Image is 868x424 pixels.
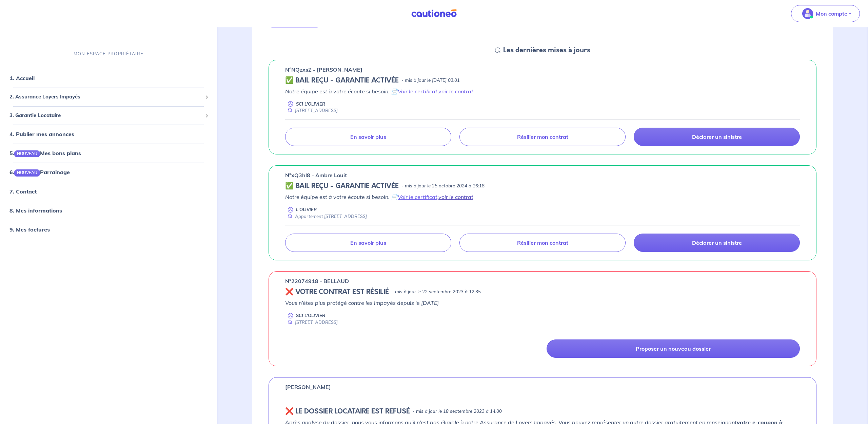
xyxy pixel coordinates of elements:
button: illu_account_valid_menu.svgMon compte [791,5,860,22]
h5: ❌️️ LE DOSSIER LOCATAIRE EST REFUSÉ [285,407,410,416]
a: voir le contrat [438,88,473,95]
a: Résilier mon contrat [459,234,626,252]
p: n°22074918 - BELLAUD [285,277,349,285]
a: 7. Contact [9,188,37,195]
p: SCI L'OLIVIER [296,101,325,107]
p: L'OLIVIER [296,206,317,213]
h5: ✅ BAIL REÇU - GARANTIE ACTIVÉE [285,76,399,85]
a: Déclarer un sinistre [634,234,800,252]
div: Appartement [STREET_ADDRESS] [285,213,367,220]
p: Résilier mon contrat [517,133,568,140]
p: En savoir plus [350,239,386,246]
p: SCI L'OLIVIER [296,312,325,319]
div: 7. Contact [3,184,214,198]
a: 1. Accueil [9,75,35,81]
a: En savoir plus [285,234,451,252]
span: 3. Garantie Locataire [9,112,202,119]
a: voir le contrat [438,193,473,200]
p: MON ESPACE PROPRIÉTAIRE [74,51,143,57]
div: 2. Assurance Loyers Impayés [3,90,214,104]
a: Proposer un nouveau dossier [547,339,800,358]
p: Notre équipe est à votre écoute si besoin. 📄 , [285,87,800,95]
h5: ✅ BAIL REÇU - GARANTIE ACTIVÉE [285,182,399,190]
span: 2. Assurance Loyers Impayés [9,93,202,101]
p: n°NQzxsZ - [PERSON_NAME] [285,66,362,74]
a: Voir le certificat [398,193,437,200]
a: 5.NOUVEAUMes bons plans [9,150,81,156]
h5: Les dernières mises à jours [503,46,590,54]
p: - mis à jour le 25 octobre 2024 à 16:18 [401,183,485,189]
img: Cautioneo [409,9,459,18]
div: 9. Mes factures [3,222,214,236]
a: En savoir plus [285,128,451,146]
a: Voir le certificat [398,88,437,95]
p: [PERSON_NAME] [285,383,331,391]
div: [STREET_ADDRESS] [285,319,338,326]
div: state: CONTRACT-VALIDATED, Context: NEW,CHOOSE-CERTIFICATE,ALONE,LESSOR-DOCUMENTS [285,76,800,85]
div: 5.NOUVEAUMes bons plans [3,146,214,160]
p: En savoir plus [350,133,386,140]
h5: ❌ VOTRE CONTRAT EST RÉSILIÉ [285,288,389,296]
a: 6.NOUVEAUParrainage [9,169,70,176]
div: 1. Accueil [3,71,214,85]
p: Vous n’êtes plus protégé contre les impayés depuis le [DATE] [285,299,800,307]
div: state: CONTRACT-VALIDATED, Context: NEW,MAYBE-CERTIFICATE,ALONE,LESSOR-DOCUMENTS [285,182,800,190]
div: 8. Mes informations [3,203,214,217]
p: - mis à jour le 18 septembre 2023 à 14:00 [413,408,502,415]
img: illu_account_valid_menu.svg [802,8,813,19]
p: n°xQ3hl8 - Ambre Louit [285,171,347,179]
p: Notre équipe est à votre écoute si besoin. 📄 , [285,193,800,201]
a: 8. Mes informations [9,207,62,214]
p: Résilier mon contrat [517,239,568,246]
div: 6.NOUVEAUParrainage [3,165,214,179]
div: state: REJECTED, Context: NEW,MAYBE-CERTIFICATE,ALONE,LESSOR-DOCUMENTS [285,407,800,416]
a: Résilier mon contrat [459,128,626,146]
p: - mis à jour le [DATE] 03:01 [401,77,460,84]
p: Déclarer un sinistre [692,239,742,246]
p: Déclarer un sinistre [692,133,742,140]
a: Déclarer un sinistre [634,128,800,146]
div: 4. Publier mes annonces [3,127,214,141]
div: state: REVOKED, Context: ,MAYBE-CERTIFICATE,,LESSOR-DOCUMENTS,IS-ODEALIM [285,288,800,296]
div: [STREET_ADDRESS] [285,107,338,114]
a: 4. Publier mes annonces [9,131,74,137]
p: - mis à jour le 22 septembre 2023 à 12:35 [392,289,481,295]
p: Proposer un nouveau dossier [636,345,711,352]
p: Mon compte [816,10,847,18]
a: 9. Mes factures [9,226,50,233]
div: 3. Garantie Locataire [3,109,214,122]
